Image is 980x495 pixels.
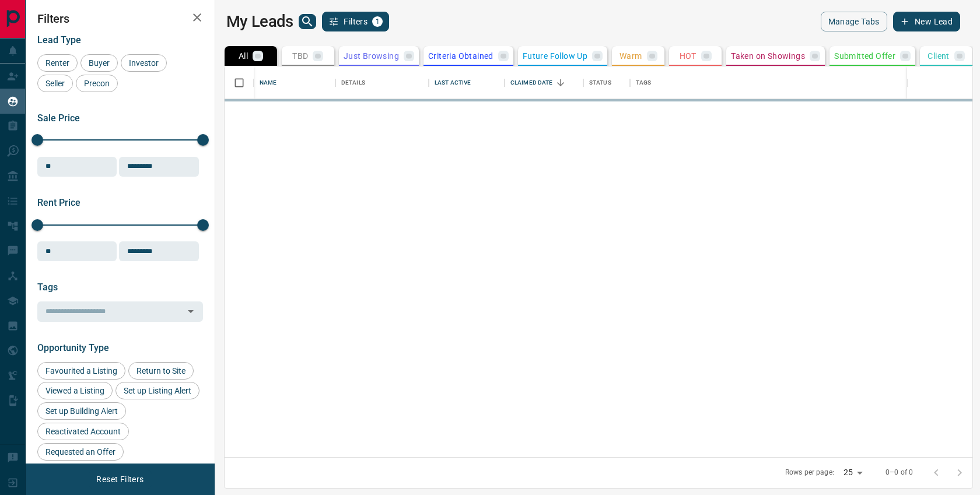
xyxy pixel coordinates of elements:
div: Details [341,66,365,99]
p: Submitted Offer [834,52,895,60]
div: Set up Building Alert [37,402,126,420]
span: Sale Price [37,113,80,124]
p: TBD [292,52,308,60]
div: Status [589,66,611,99]
button: Open [183,303,199,320]
div: Name [254,66,335,99]
span: Opportunity Type [37,342,109,353]
div: Details [335,66,429,99]
div: Seller [37,75,73,92]
span: Set up Building Alert [41,406,122,416]
div: Requested an Offer [37,443,124,461]
div: Status [583,66,630,99]
div: Investor [121,54,167,72]
span: Reactivated Account [41,427,125,436]
p: Future Follow Up [523,52,587,60]
div: Tags [636,66,652,99]
button: Manage Tabs [821,12,887,31]
div: 25 [839,464,867,481]
div: Last Active [429,66,505,99]
button: Filters1 [322,12,389,31]
div: Return to Site [128,362,194,380]
h1: My Leads [226,12,293,31]
button: Reset Filters [89,469,151,489]
div: Name [260,66,277,99]
span: Favourited a Listing [41,366,121,375]
span: Tags [37,282,58,293]
p: Warm [619,52,642,60]
p: Rows per page: [785,468,834,478]
button: New Lead [893,12,960,31]
span: 1 [373,17,381,26]
span: Viewed a Listing [41,386,108,395]
p: Just Browsing [344,52,399,60]
div: Reactivated Account [37,423,129,440]
div: Claimed Date [505,66,583,99]
span: Renter [41,58,73,68]
p: Client [928,52,949,60]
p: HOT [680,52,696,60]
span: Investor [125,58,163,68]
div: Favourited a Listing [37,362,125,380]
h2: Filters [37,12,203,26]
div: Viewed a Listing [37,382,113,399]
p: All [239,52,248,60]
div: Set up Listing Alert [116,382,199,399]
p: Criteria Obtained [428,52,494,60]
p: 0–0 of 0 [885,468,913,478]
div: Tags [630,66,919,99]
span: Set up Listing Alert [120,386,195,395]
span: Lead Type [37,34,81,45]
div: Precon [76,75,118,92]
p: Taken on Showings [731,52,805,60]
div: Claimed Date [510,66,553,99]
div: Last Active [435,66,471,99]
div: Renter [37,54,78,72]
span: Precon [80,79,114,88]
span: Return to Site [132,366,190,375]
button: Sort [552,75,569,91]
div: Buyer [80,54,118,72]
span: Seller [41,79,69,88]
button: search button [299,14,316,29]
span: Rent Price [37,197,80,208]
span: Requested an Offer [41,447,120,457]
span: Buyer [85,58,114,68]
